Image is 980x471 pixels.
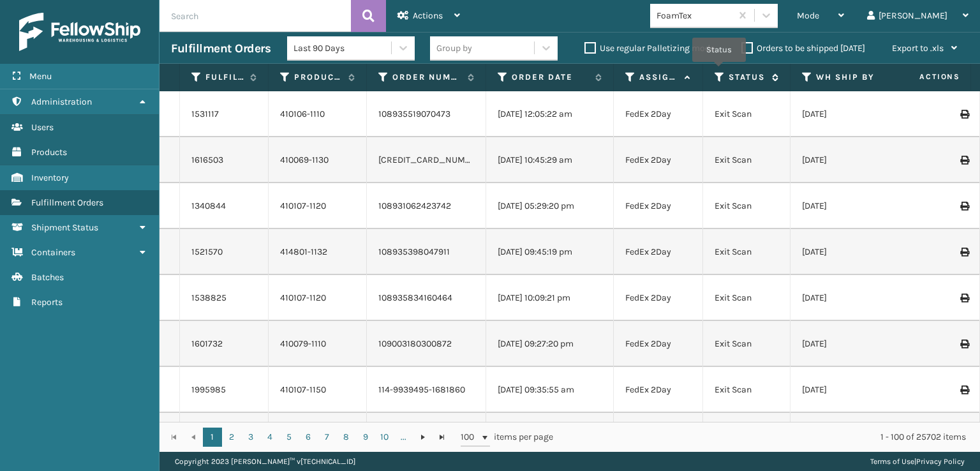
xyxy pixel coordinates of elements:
[433,428,452,447] a: Go to the last page
[960,340,968,348] i: Print Label
[191,246,223,258] a: 1521570
[280,154,329,165] a: 410069-1130
[703,275,791,321] td: Exit Scan
[486,183,614,229] td: [DATE] 05:29:20 pm
[791,321,918,367] td: [DATE]
[791,229,918,275] td: [DATE]
[571,431,966,444] div: 1 - 100 of 25702 items
[703,321,791,367] td: Exit Scan
[241,428,260,447] a: 3
[816,71,893,83] label: WH Ship By Date
[486,275,614,321] td: [DATE] 10:09:21 pm
[31,222,98,233] span: Shipment Status
[584,43,715,54] label: Use regular Palletizing mode
[486,413,614,459] td: [DATE] 09:53:18 am
[413,428,433,447] a: Go to the next page
[280,200,326,211] a: 410107-1120
[797,10,819,21] span: Mode
[31,247,75,258] span: Containers
[486,229,614,275] td: [DATE] 09:45:19 pm
[614,91,703,137] td: FedEx 2Day
[879,66,968,87] span: Actions
[31,147,67,158] span: Products
[367,91,486,137] td: 108935519070473
[960,248,968,257] i: Print Label
[960,385,968,394] i: Print Label
[729,71,766,83] label: Status
[29,71,52,82] span: Menu
[960,110,968,119] i: Print Label
[280,108,325,119] a: 410106-1110
[191,154,223,167] a: 1616503
[614,183,703,229] td: FedEx 2Day
[293,41,392,55] div: Last 90 Days
[294,71,342,83] label: Product SKU
[279,428,299,447] a: 5
[367,183,486,229] td: 108931062423742
[916,457,965,466] a: Privacy Policy
[31,172,69,183] span: Inventory
[203,428,222,447] a: 1
[512,71,589,83] label: Order Date
[222,428,241,447] a: 2
[337,428,356,447] a: 8
[367,367,486,413] td: 114-9939495-1681860
[614,367,703,413] td: FedEx 2Day
[791,413,918,459] td: [DATE]
[703,413,791,459] td: Exit Scan
[280,246,327,257] a: 414801-1132
[960,202,968,211] i: Print Label
[461,428,554,447] span: items per page
[436,41,472,55] div: Group by
[191,384,226,396] a: 1995985
[392,71,461,83] label: Order Number
[191,200,226,213] a: 1340844
[418,432,428,442] span: Go to the next page
[299,428,318,447] a: 6
[367,321,486,367] td: 109003180300872
[367,229,486,275] td: 108935398047911
[19,13,140,51] img: logo
[280,384,326,395] a: 410107-1150
[191,108,219,121] a: 1531117
[703,91,791,137] td: Exit Scan
[31,272,64,283] span: Batches
[791,183,918,229] td: [DATE]
[960,294,968,303] i: Print Label
[191,338,223,350] a: 1601732
[791,91,918,137] td: [DATE]
[318,428,337,447] a: 7
[791,367,918,413] td: [DATE]
[260,428,279,447] a: 4
[175,452,355,471] p: Copyright 2023 [PERSON_NAME]™ v [TECHNICAL_ID]
[31,96,92,107] span: Administration
[614,137,703,183] td: FedEx 2Day
[614,229,703,275] td: FedEx 2Day
[486,367,614,413] td: [DATE] 09:35:55 am
[960,156,968,165] i: Print Label
[639,71,678,83] label: Assigned Carrier Service
[870,452,965,471] div: |
[614,413,703,459] td: FedEx 2Day
[437,432,447,442] span: Go to the last page
[703,137,791,183] td: Exit Scan
[31,297,63,308] span: Reports
[205,71,244,83] label: Fulfillment Order Id
[461,431,480,444] span: 100
[657,9,732,22] div: FoamTex
[367,137,486,183] td: [CREDIT_CARD_NUMBER]
[703,229,791,275] td: Exit Scan
[356,428,375,447] a: 9
[703,367,791,413] td: Exit Scan
[280,338,326,349] a: 410079-1110
[31,197,103,208] span: Fulfillment Orders
[703,183,791,229] td: Exit Scan
[171,41,271,56] h3: Fulfillment Orders
[375,428,394,447] a: 10
[614,321,703,367] td: FedEx 2Day
[486,137,614,183] td: [DATE] 10:45:29 am
[741,43,865,54] label: Orders to be shipped [DATE]
[31,122,54,133] span: Users
[791,275,918,321] td: [DATE]
[367,275,486,321] td: 108935834160464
